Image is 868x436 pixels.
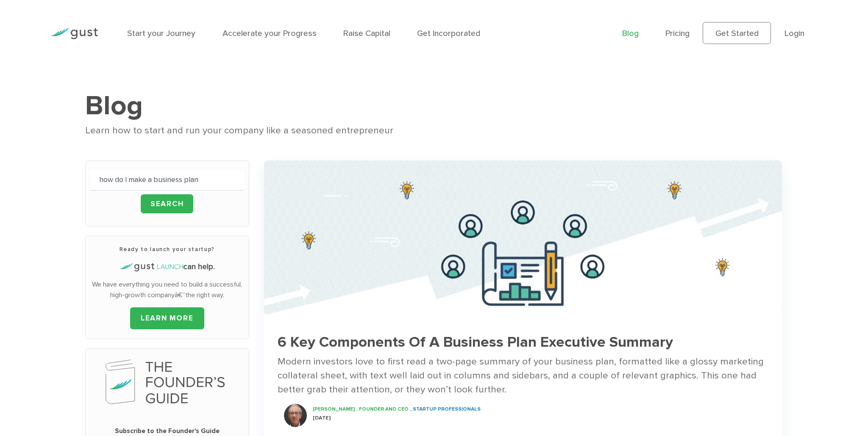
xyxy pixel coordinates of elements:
span: , Founder and CEO [356,406,409,412]
h3: Ready to launch your startup? [90,246,244,254]
img: Gust Logo [50,28,98,39]
span: Subscribe to the Founder's Guide [90,427,244,436]
input: Search [141,194,193,213]
a: LEARN MORE [130,307,204,329]
img: 6 Key Components Of A Business Plan Executive Summary [264,160,782,316]
span: , Startup Professionals [410,406,481,412]
a: Blog [622,28,639,38]
a: Accelerate your Progress [223,28,317,38]
a: Pricing [665,28,690,38]
div: Modern investors love to first read a two-page summary of your business plan, formatted like a gl... [278,355,768,397]
input: Search blog [90,170,244,190]
a: Raise Capital [343,28,390,38]
h4: can help. [90,261,244,273]
a: Start your Journey [127,28,195,38]
h1: Blog [85,89,783,122]
a: Get Started [703,22,771,44]
span: [DATE] [313,415,331,421]
span: [PERSON_NAME] [313,406,355,412]
a: Get Incorporated [417,28,480,38]
p: We have everything you need to build a successful, high-growth companyâ€”the right way. [90,279,244,300]
img: Martin Zwilling [284,404,307,427]
h3: 6 Key Components Of A Business Plan Executive Summary [278,334,768,350]
a: Login [785,28,804,38]
div: Learn how to start and run your company like a seasoned entrepreneur [85,123,783,138]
